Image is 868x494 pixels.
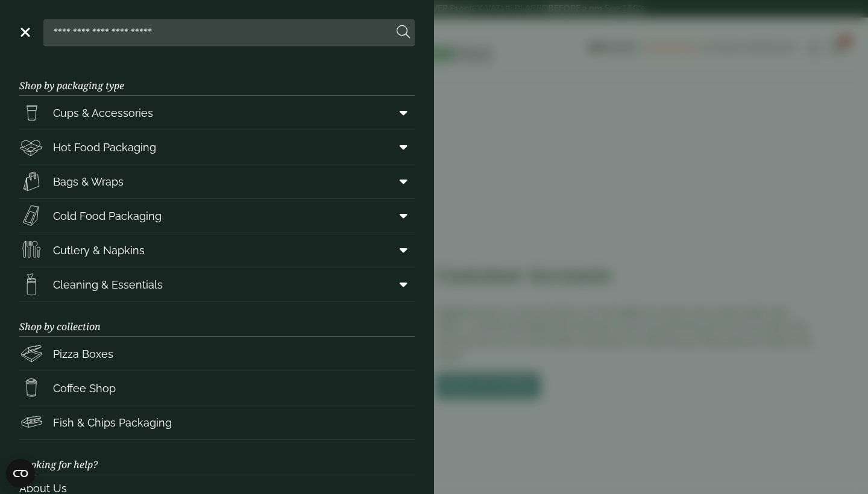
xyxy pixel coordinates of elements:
img: FishNchip_box.svg [19,410,43,434]
button: Open CMP widget [6,459,35,488]
img: Deli_box.svg [19,135,43,159]
a: Cups & Accessories [19,96,415,130]
img: Pizza_boxes.svg [19,342,43,366]
img: open-wipe.svg [19,272,43,296]
a: Cleaning & Essentials [19,267,415,301]
a: Fish & Chips Packaging [19,405,415,439]
a: Hot Food Packaging [19,130,415,164]
span: Cutlery & Napkins [53,242,145,258]
span: Fish & Chips Packaging [53,414,172,431]
span: Hot Food Packaging [53,139,156,155]
span: Cleaning & Essentials [53,277,163,293]
span: Cold Food Packaging [53,208,162,224]
img: Paper_carriers.svg [19,169,43,193]
img: Cutlery.svg [19,238,43,262]
h3: Shop by packaging type [19,61,415,96]
a: Cutlery & Napkins [19,233,415,267]
span: Cups & Accessories [53,105,153,121]
img: HotDrink_paperCup.svg [19,376,43,400]
a: Cold Food Packaging [19,199,415,233]
a: Bags & Wraps [19,164,415,198]
span: Coffee Shop [53,380,116,396]
a: Pizza Boxes [19,337,415,370]
span: Bags & Wraps [53,174,124,190]
a: Coffee Shop [19,371,415,405]
img: Sandwich_box.svg [19,204,43,228]
h3: Looking for help? [19,440,415,475]
span: Pizza Boxes [53,346,113,362]
h3: Shop by collection [19,302,415,337]
img: PintNhalf_cup.svg [19,101,43,125]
